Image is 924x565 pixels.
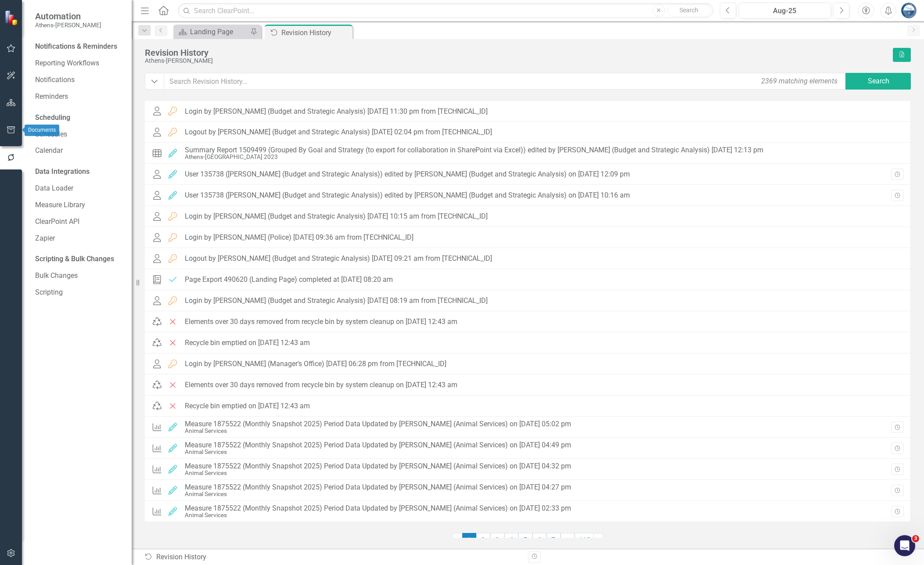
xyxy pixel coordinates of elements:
a: Reminders [35,92,123,102]
a: 4 [504,533,518,548]
a: 6 [532,533,546,548]
div: Summary Report 1509499 (Grouped By Goal and Strategy (to export for collaboration in SharePoint v... [185,146,763,154]
button: Search [845,73,911,90]
div: Measure 1875522 (Monthly Snapshot 2025) Period Data Updated by [PERSON_NAME] (Animal Services) on... [185,441,571,449]
div: Revision History [281,27,350,38]
div: Measure 1875522 (Monthly Snapshot 2025) Period Data Updated by [PERSON_NAME] (Animal Services) on... [185,504,571,512]
div: Measure 1875522 (Monthly Snapshot 2025) Period Data Updated by [PERSON_NAME] (Animal Services) on... [185,462,571,470]
a: Data Loader [35,184,123,194]
a: Bulk Changes [35,271,123,281]
a: 3 [490,533,504,548]
span: Automation [35,11,101,22]
div: Aug-25 [742,6,828,16]
div: Elements over 30 days removed from recycle bin by system cleanup on [DATE] 12:43 am [185,318,457,326]
div: Landing Page [190,26,248,37]
div: Logout by [PERSON_NAME] (Budget and Strategic Analysis) [DATE] 02:04 pm from [TECHNICAL_ID] [185,128,492,136]
div: Logout by [PERSON_NAME] (Budget and Strategic Analysis) [DATE] 09:21 am from [TECHNICAL_ID] [185,255,492,263]
div: 2369 matching elements [759,74,840,89]
div: Notifications & Reminders [35,42,117,52]
div: Animal Services [185,428,571,434]
div: Scripting & Bulk Changes [35,254,114,264]
a: Schedules [35,130,123,140]
a: Calendar [35,146,123,156]
div: Athens-[PERSON_NAME] [145,58,888,64]
span: Search [680,7,698,14]
div: Elements over 30 days removed from recycle bin by system cleanup on [DATE] 12:43 am [185,381,457,389]
div: Revision History [145,48,888,58]
a: 2 [476,533,490,548]
span: › [597,536,600,544]
div: User 135738 ([PERSON_NAME] (Budget and Strategic Analysis)) edited by [PERSON_NAME] (Budget and S... [185,170,630,178]
a: 7 [546,533,561,548]
div: Animal Services [185,512,571,518]
a: Reporting Workflows [35,58,123,68]
div: Measure 1875522 (Monthly Snapshot 2025) Period Data Updated by [PERSON_NAME] (Animal Services) on... [185,420,571,428]
div: Data Integrations [35,167,90,177]
a: 5 [518,533,532,548]
div: Animal Services [185,491,571,497]
div: Animal Services [185,470,571,476]
div: Measure 1875522 (Monthly Snapshot 2025) Period Data Updated by [PERSON_NAME] (Animal Services) on... [185,483,571,491]
div: Athens-[GEOGRAPHIC_DATA] 2023 [185,154,763,160]
a: ClearPoint API [35,217,123,227]
span: 1 [462,533,476,548]
div: Login by [PERSON_NAME] (Budget and Strategic Analysis) [DATE] 08:19 am from [TECHNICAL_ID] [185,297,488,305]
button: Search [667,4,711,17]
div: Login by [PERSON_NAME] (Manager's Office) [DATE] 06:28 pm from [TECHNICAL_ID] [185,360,446,368]
div: Login by [PERSON_NAME] (Police) [DATE] 09:36 am from [TECHNICAL_ID] [185,234,413,241]
span: 3 [912,535,919,542]
div: Login by [PERSON_NAME] (Budget and Strategic Analysis) [DATE] 10:15 am from [TECHNICAL_ID] [185,212,488,220]
input: Search ClearPoint... [178,3,713,18]
span: ‹ [457,536,459,544]
a: Notifications [35,75,123,85]
a: Zapier [35,234,123,244]
iframe: Intercom live chat [894,535,915,556]
a: Measure Library [35,200,123,210]
div: Recycle bin emptied on [DATE] 12:43 am [185,402,310,410]
img: ClearPoint Strategy [4,10,20,25]
div: Scheduling [35,113,70,123]
div: Page Export 490620 (Landing Page) completed at [DATE] 08:20 am [185,276,393,284]
div: Animal Services [185,449,571,455]
a: Scripting [35,288,123,298]
img: Andy Minish [901,3,917,18]
a: 119 [575,533,594,548]
div: User 135738 ([PERSON_NAME] (Budget and Strategic Analysis)) edited by [PERSON_NAME] (Budget and S... [185,191,630,199]
small: Athens-[PERSON_NAME] [35,22,101,29]
div: Login by [PERSON_NAME] (Budget and Strategic Analysis) [DATE] 11:30 pm from [TECHNICAL_ID] [185,108,488,115]
div: Documents [25,125,59,136]
div: Recycle bin emptied on [DATE] 12:43 am [185,339,310,347]
button: Aug-25 [739,3,831,18]
div: Revision History [144,552,521,562]
input: Search Revision History... [164,73,847,90]
a: Landing Page [176,26,248,37]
